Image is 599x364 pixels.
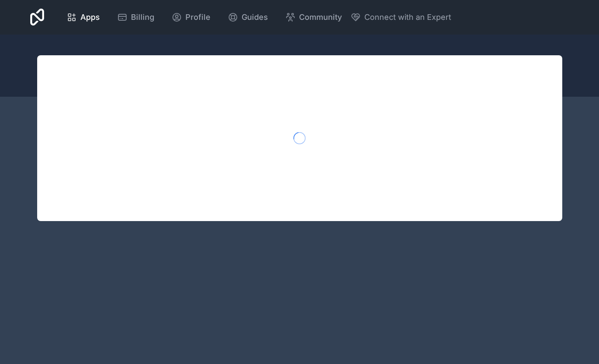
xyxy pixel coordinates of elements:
span: Connect with an Expert [364,11,451,23]
span: Apps [80,11,100,23]
span: Community [299,11,342,23]
a: Guides [221,8,275,27]
a: Apps [60,8,107,27]
a: Community [278,8,349,27]
span: Billing [131,11,154,23]
span: Profile [185,11,210,23]
button: Connect with an Expert [350,11,451,23]
a: Billing [110,8,161,27]
span: Guides [242,11,268,23]
a: Profile [165,8,217,27]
